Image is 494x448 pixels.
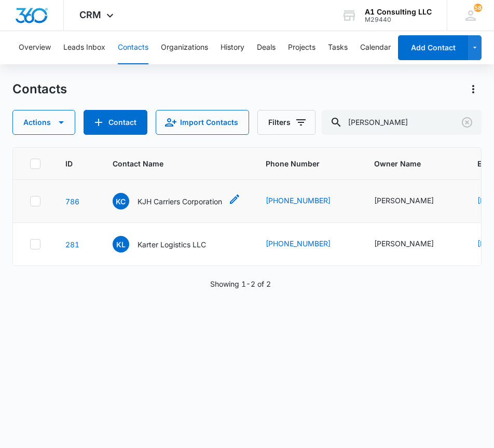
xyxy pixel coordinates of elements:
div: Contact Name - KJH Carriers Corporation - Select to Edit Field [113,193,241,209]
span: Phone Number [266,158,349,169]
div: [PERSON_NAME] [374,238,434,249]
button: Actions [465,81,482,97]
span: Owner Name [374,158,452,169]
a: [PHONE_NUMBER] [266,238,331,249]
button: Add Contact [84,110,147,135]
button: Add Contact [398,35,468,60]
div: account name [365,8,432,16]
h1: Contacts [12,81,67,97]
button: History [221,31,244,64]
div: [PERSON_NAME] [374,195,434,206]
div: Owner Name - Reginald Hendrex - Select to Edit Field [374,238,452,250]
button: Actions [12,110,75,135]
a: [PHONE_NUMBER] [266,195,331,206]
span: KL [113,236,129,253]
input: Search Contacts [322,110,482,135]
button: Tasks [328,31,348,64]
span: Contact Name [113,158,226,169]
div: notifications count [474,4,482,12]
button: Contacts [118,31,148,64]
a: Navigate to contact details page for Karter Logistics LLC [65,240,79,249]
button: Import Contacts [156,110,249,135]
a: Navigate to contact details page for KJH Carriers Corporation [65,197,79,206]
span: CRM [79,9,101,20]
button: Filters [257,110,315,135]
span: KC [113,193,129,209]
button: Overview [19,31,51,64]
button: Deals [257,31,276,64]
div: Owner Name - Erica Hall - Select to Edit Field [374,195,452,207]
button: Organizations [161,31,208,64]
div: account id [365,16,432,23]
span: ID [65,158,73,169]
button: Leads Inbox [63,31,105,64]
button: Clear [459,114,475,131]
div: Phone Number - (862) 256-8057 - Select to Edit Field [266,238,349,250]
p: KJH Carriers Corporation [138,196,222,207]
p: Karter Logistics LLC [138,239,206,250]
button: Calendar [360,31,391,64]
button: Projects [288,31,315,64]
p: Showing 1-2 of 2 [210,278,271,289]
div: Contact Name - Karter Logistics LLC - Select to Edit Field [113,236,225,253]
div: Phone Number - (518) 316-6151 - Select to Edit Field [266,195,349,207]
span: 58 [474,4,482,12]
